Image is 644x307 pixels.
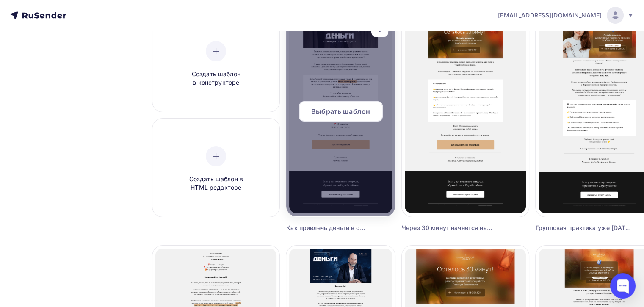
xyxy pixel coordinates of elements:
[536,224,631,232] div: Групповая практика уже [DATE]!
[286,224,368,232] div: Как привлечь деньги в свою жизнь?
[498,11,602,19] span: [EMAIL_ADDRESS][DOMAIN_NAME]
[176,175,256,192] span: Создать шаблон в HTML редакторе
[176,70,256,87] span: Создать шаблон в конструкторе
[311,106,370,116] span: Выбрать шаблон
[402,224,497,232] div: Через 30 минут начнется наша встреча!
[498,7,634,24] a: [EMAIL_ADDRESS][DOMAIN_NAME]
